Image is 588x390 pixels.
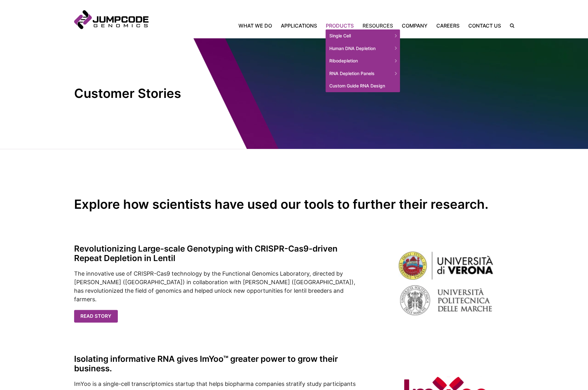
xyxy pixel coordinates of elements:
[464,22,505,29] a: Contact Us
[276,22,321,29] a: Applications
[74,196,514,212] h2: Explore how scientists have used our tools to further their research.
[358,22,397,29] a: Resources
[326,80,400,92] a: Custom Guide RNA Design
[238,22,276,29] a: What We Do
[326,42,400,55] span: Human DNA Depletion
[321,22,358,29] a: Products
[74,269,362,304] p: The innovative use of CRISPR-Cas9 technology by the Functional Genomics Laboratory, directed by [...
[397,22,432,29] a: Company
[74,310,118,323] a: Read Story
[149,22,505,29] nav: Primary Navigation
[74,244,362,263] h3: Revolutionizing Large-scale Genotyping with CRISPR-Cas9-driven Repeat Depletion in Lentil
[74,354,362,373] h3: Isolating informative RNA gives ImYoo™ greater power to grow their business.
[326,54,400,67] span: Ribodepletion
[326,67,400,80] span: RNA Depletion Panels
[432,22,464,29] a: Careers
[74,86,188,101] h1: Customer Stories
[326,29,400,42] span: Single Cell
[505,23,514,28] label: Search the site.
